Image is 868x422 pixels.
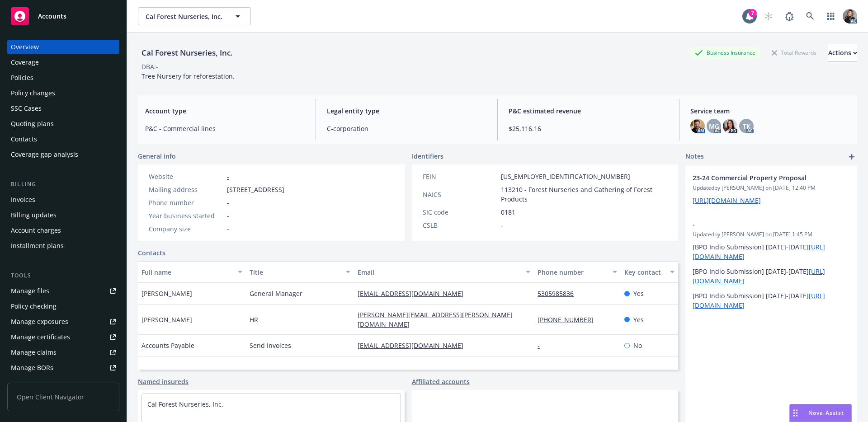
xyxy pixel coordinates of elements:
[11,330,70,344] div: Manage certificates
[7,147,119,162] a: Coverage gap analysis
[693,184,850,192] span: Updated by [PERSON_NAME] on [DATE] 12:40 PM
[7,345,119,360] a: Manage claims
[149,172,223,181] div: Website
[7,223,119,238] a: Account charges
[7,208,119,222] a: Billing updates
[822,7,840,25] a: Switch app
[142,289,192,298] span: [PERSON_NAME]
[147,400,223,408] a: Cal Forest Nurseries, Inc.
[11,117,54,131] div: Quoting plans
[227,172,229,181] a: -
[138,248,165,258] a: Contacts
[690,119,705,133] img: photo
[759,7,778,25] a: Start snowing
[693,242,850,261] p: [BPO Indio Submission] [DATE]-[DATE]
[767,47,821,58] div: Total Rewards
[633,289,644,298] span: Yes
[7,361,119,375] a: Manage BORs
[633,341,642,350] span: No
[808,409,844,417] span: Nova Assist
[538,315,601,324] a: [PHONE_NUMBER]
[11,208,57,222] div: Billing updates
[501,172,630,181] span: [US_EMPLOYER_IDENTIFICATION_NUMBER]
[7,70,119,85] a: Policies
[7,86,119,100] a: Policy changes
[7,271,119,280] div: Tools
[11,361,53,375] div: Manage BORs
[685,151,704,162] span: Notes
[11,314,68,329] div: Manage exposures
[538,289,581,298] a: 5305985836
[145,124,305,133] span: P&C - Commercial lines
[11,101,42,116] div: SSC Cases
[138,47,236,59] div: Cal Forest Nurseries, Inc.
[801,7,819,25] a: Search
[149,211,223,220] div: Year business started
[501,185,668,204] span: 113210 - Forest Nurseries and Gathering of Forest Products
[7,330,119,344] a: Manage certificates
[685,166,857,212] div: 23-24 Commercial Property ProposalUpdatedby [PERSON_NAME] on [DATE] 12:40 PM[URL][DOMAIN_NAME]
[743,122,750,131] span: TK
[149,185,223,194] div: Mailing address
[142,341,194,350] span: Accounts Payable
[621,261,678,283] button: Key contact
[423,190,497,199] div: NAICS
[358,267,520,277] div: Email
[138,7,251,25] button: Cal Forest Nurseries, Inc.
[501,220,503,230] span: -
[423,207,497,217] div: SIC code
[250,341,291,350] span: Send Invoices
[11,55,39,70] div: Coverage
[828,44,857,61] div: Actions
[7,180,119,189] div: Billing
[7,117,119,131] a: Quoting plans
[7,299,119,314] a: Policy checking
[11,40,39,54] div: Overview
[693,173,826,183] span: 23-24 Commercial Property Proposal
[709,122,719,131] span: MG
[11,284,49,298] div: Manage files
[846,151,857,162] a: add
[780,7,798,25] a: Report a Bug
[624,267,665,277] div: Key contact
[7,383,119,411] span: Open Client Navigator
[250,289,302,298] span: General Manager
[246,261,354,283] button: Title
[790,404,801,422] div: Drag to move
[149,224,223,234] div: Company size
[11,86,55,100] div: Policy changes
[538,267,607,277] div: Phone number
[11,223,61,238] div: Account charges
[534,261,620,283] button: Phone number
[227,185,284,194] span: [STREET_ADDRESS]
[633,315,644,324] span: Yes
[843,9,857,23] img: photo
[7,284,119,298] a: Manage files
[693,196,761,205] a: [URL][DOMAIN_NAME]
[693,291,850,310] p: [BPO Indio Submission] [DATE]-[DATE]
[7,314,119,329] a: Manage exposures
[250,267,340,277] div: Title
[538,341,547,350] a: -
[38,13,66,20] span: Accounts
[723,119,737,133] img: photo
[227,198,229,207] span: -
[138,151,176,161] span: General info
[412,377,470,386] a: Affiliated accounts
[7,239,119,253] a: Installment plans
[358,310,513,328] a: [PERSON_NAME][EMAIL_ADDRESS][PERSON_NAME][DOMAIN_NAME]
[789,404,852,422] button: Nova Assist
[11,299,57,314] div: Policy checking
[250,315,258,324] span: HR
[149,198,223,207] div: Phone number
[142,267,232,277] div: Full name
[7,192,119,207] a: Invoices
[749,9,757,17] div: 7
[11,147,78,162] div: Coverage gap analysis
[412,151,443,161] span: Identifiers
[690,47,760,58] div: Business Insurance
[693,267,850,286] p: [BPO Indio Submission] [DATE]-[DATE]
[327,124,486,133] span: C-corporation
[423,220,497,230] div: CSLB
